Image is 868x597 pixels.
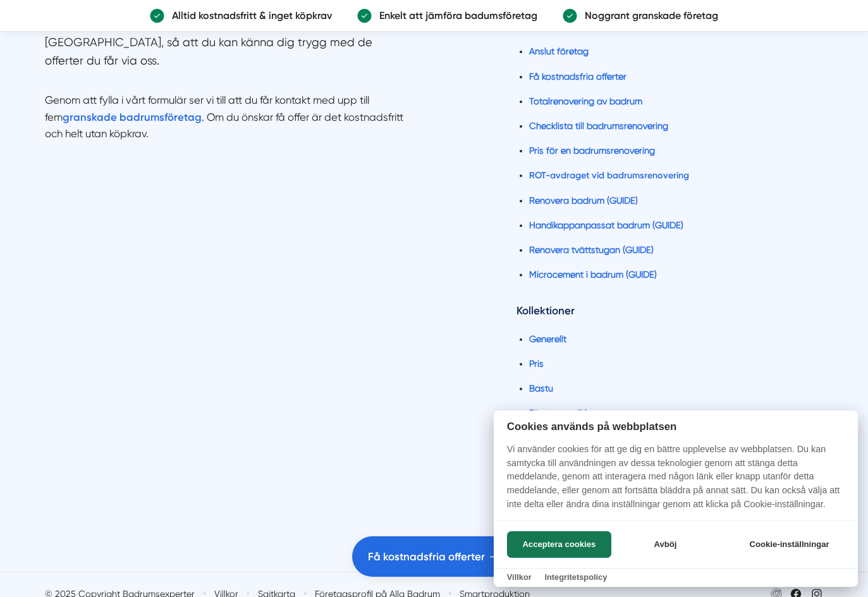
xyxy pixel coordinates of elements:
button: Acceptera cookies [507,531,611,558]
a: Villkor [507,572,532,582]
button: Avböj [615,531,716,558]
a: Integritetspolicy [544,572,607,582]
button: Cookie-inställningar [734,531,845,558]
h2: Cookies används på webbplatsen [494,421,858,433]
p: Vi använder cookies för att ge dig en bättre upplevelse av webbplatsen. Du kan samtycka till anvä... [494,443,858,520]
